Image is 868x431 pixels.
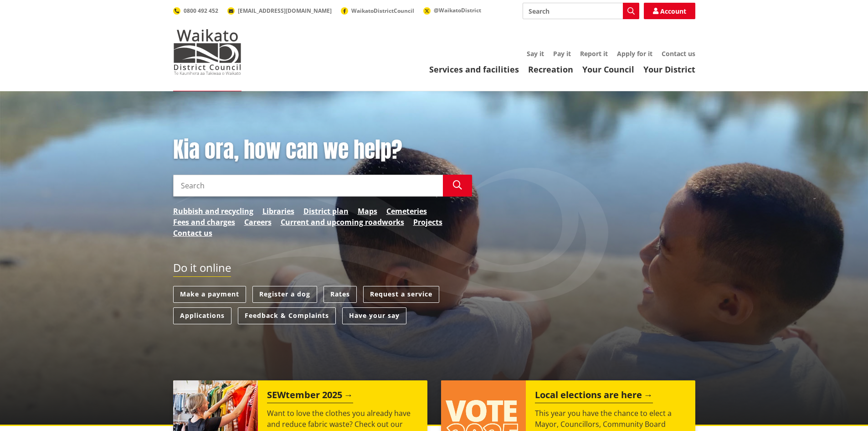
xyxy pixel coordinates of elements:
[303,206,349,217] a: District plan
[173,137,472,163] h1: Kia ora, how can we help?
[386,206,427,217] a: Cemeteries
[173,29,241,75] img: Waikato District Council - Te Kaunihera aa Takiwaa o Waikato
[535,389,653,403] h2: Local elections are here
[173,175,443,197] input: Search input
[644,3,695,19] a: Account
[351,7,414,15] span: WaikatoDistrictCouncil
[423,6,481,14] a: @WaikatoDistrict
[238,7,332,15] span: [EMAIL_ADDRESS][DOMAIN_NAME]
[580,49,608,58] a: Report it
[173,261,231,277] h2: Do it online
[324,286,357,303] a: Rates
[262,206,294,217] a: Libraries
[252,286,317,303] a: Register a dog
[173,7,218,15] a: 0800 492 452
[173,217,235,228] a: Fees and charges
[523,3,639,19] input: Search input
[527,49,544,58] a: Say it
[227,7,332,15] a: [EMAIL_ADDRESS][DOMAIN_NAME]
[238,307,336,324] a: Feedback & Complaints
[267,389,353,403] h2: SEWtember 2025
[434,6,481,14] span: @WaikatoDistrict
[528,64,573,75] a: Recreation
[173,307,231,324] a: Applications
[582,64,634,75] a: Your Council
[358,206,377,217] a: Maps
[173,228,212,239] a: Contact us
[173,206,253,217] a: Rubbish and recycling
[553,49,571,58] a: Pay it
[413,217,442,228] a: Projects
[244,217,272,228] a: Careers
[342,307,406,324] a: Have your say
[643,64,695,75] a: Your District
[429,64,519,75] a: Services and facilities
[662,49,695,58] a: Contact us
[173,286,246,303] a: Make a payment
[281,217,404,228] a: Current and upcoming roadworks
[341,7,414,15] a: WaikatoDistrictCouncil
[617,49,652,58] a: Apply for it
[363,286,439,303] a: Request a service
[184,7,218,15] span: 0800 492 452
